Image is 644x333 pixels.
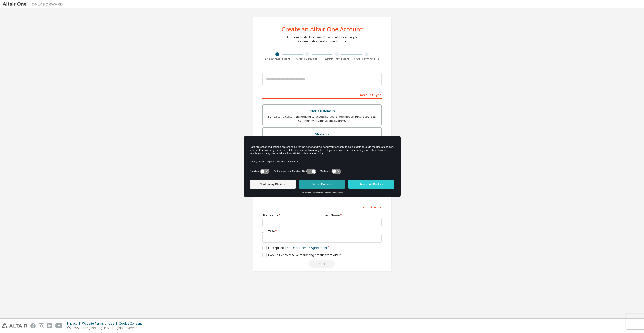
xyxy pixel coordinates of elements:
[262,203,382,211] div: Your Profile
[67,322,82,326] div: Privacy
[39,323,44,328] img: instagram.svg
[281,26,363,32] div: Create an Altair One Account
[82,322,119,326] div: Website Terms of Use
[2,323,27,328] img: altair_logo.svg
[262,57,292,61] div: Personal Info
[266,108,378,115] div: Altair Customers
[262,91,382,99] div: Account Type
[3,2,65,7] img: Altair One
[262,246,327,250] label: I accept the
[119,322,145,326] div: Cookie Consent
[262,253,341,257] label: I would like to receive marketing emails from Altair
[47,323,52,328] img: linkedin.svg
[322,57,352,61] div: Account Info
[262,229,382,234] label: Job Title
[266,115,378,123] div: For existing customers looking to access software downloads, HPC resources, community, trainings ...
[285,246,327,250] a: End-User License Agreement
[262,213,320,217] label: First Name
[67,326,145,330] p: © 2025 Altair Engineering, Inc. All Rights Reserved.
[262,260,382,268] div: Read and acccept EULA to continue
[30,323,36,328] img: facebook.svg
[292,57,322,61] div: Verify Email
[324,213,382,217] label: Last Name
[55,323,63,328] img: youtube.svg
[352,57,382,61] div: Security Setup
[266,131,378,138] div: Students
[287,35,357,43] div: For Free Trials, Licenses, Downloads, Learning & Documentation and so much more.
